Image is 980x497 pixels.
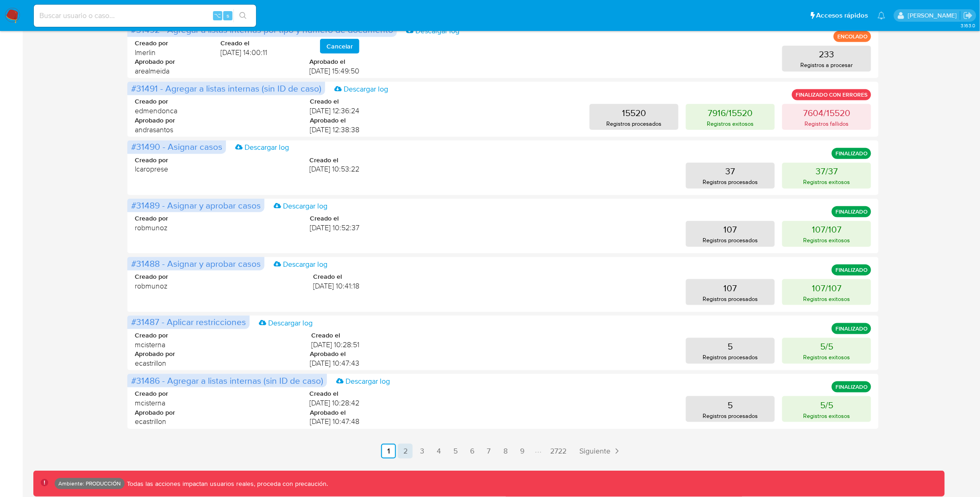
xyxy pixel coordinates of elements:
button: search-icon [233,9,252,22]
span: Accesos rápidos [817,11,868,20]
span: 3.163.0 [961,22,975,29]
input: Buscar usuario o caso... [34,10,256,22]
p: ramiro.carbonell@mercadolibre.com.co [908,11,960,20]
span: s [226,11,229,20]
p: Todas las acciones impactan usuarios reales, proceda con precaución. [125,479,328,488]
p: Ambiente: PRODUCCIÓN [58,482,121,485]
a: Notificaciones [878,12,886,19]
a: Salir [963,11,973,20]
span: ⌥ [214,11,221,20]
